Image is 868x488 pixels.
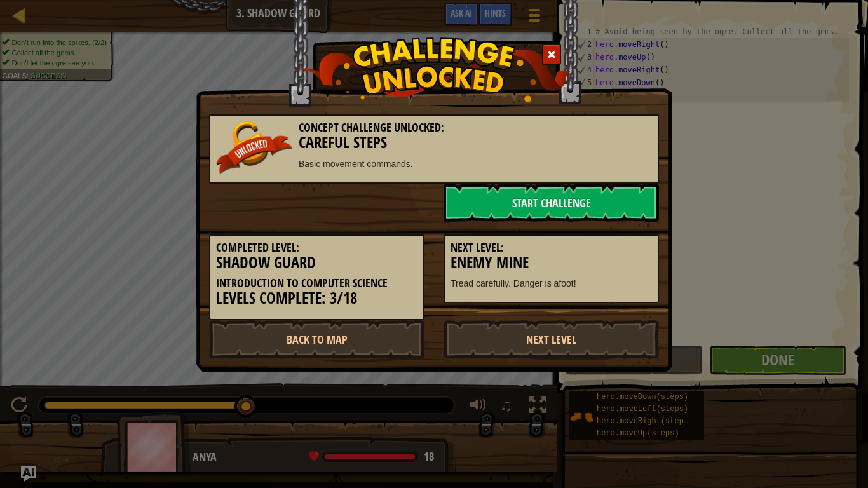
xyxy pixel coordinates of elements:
a: Start Challenge [444,184,659,222]
h5: Introduction to Computer Science [216,277,417,290]
a: Next Level [444,320,659,358]
h3: Careful Steps [216,134,652,151]
a: Back to Map [209,320,424,358]
img: challenge_unlocked.png [298,37,571,102]
h3: Levels Complete: 3/18 [216,290,417,307]
span: Concept Challenge Unlocked: [299,119,444,135]
h3: Shadow Guard [216,254,417,271]
img: unlocked_banner.png [216,121,292,175]
p: Basic movement commands. [216,158,652,170]
h5: Next Level: [451,241,652,254]
p: Tread carefully. Danger is afoot! [451,277,652,290]
h3: Enemy Mine [451,254,652,271]
h5: Completed Level: [216,241,417,254]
